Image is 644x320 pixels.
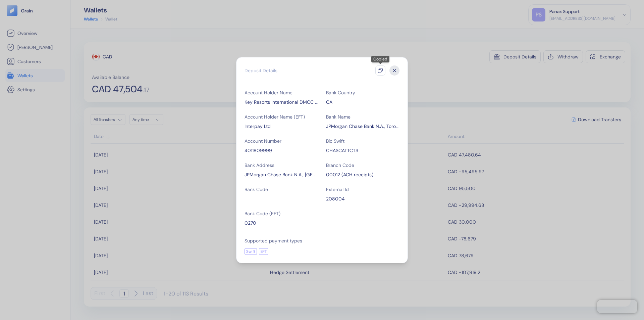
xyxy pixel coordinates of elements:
[326,195,399,202] div: 208004
[326,186,399,193] div: External Id
[245,123,318,130] div: Interpay Ltd
[245,237,399,244] div: Supported payment types
[326,113,399,120] div: Bank Name
[245,138,318,144] div: Account Number
[245,186,318,193] div: Bank Code
[245,113,318,120] div: Account Holder Name (EFT)
[245,171,318,178] div: JPMorgan Chase Bank N.A., Toronto Branch, 66 Wellington Street West, Toronto, Ontario M5K 1E7, Ca...
[259,248,268,255] div: EFT
[245,210,318,217] div: Bank Code (EFT)
[245,147,318,154] div: 4011809999
[245,99,318,105] div: Key Resorts International DMCC Interpay Ltd
[326,123,399,130] div: JPMorgan Chase Bank N.A., Toronto Branch
[245,248,257,255] div: Swift
[371,56,389,62] div: Copied
[245,220,318,226] div: 0270
[245,89,318,96] div: Account Holder Name
[326,138,399,144] div: Bic Swift
[326,171,399,178] div: 00012 (ACH receipts)
[326,99,399,105] div: CA
[326,89,399,96] div: Bank Country
[326,162,399,169] div: Branch Code
[245,162,318,169] div: Bank Address
[245,67,277,74] div: Deposit Details
[326,147,399,154] div: CHASCATTCTS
